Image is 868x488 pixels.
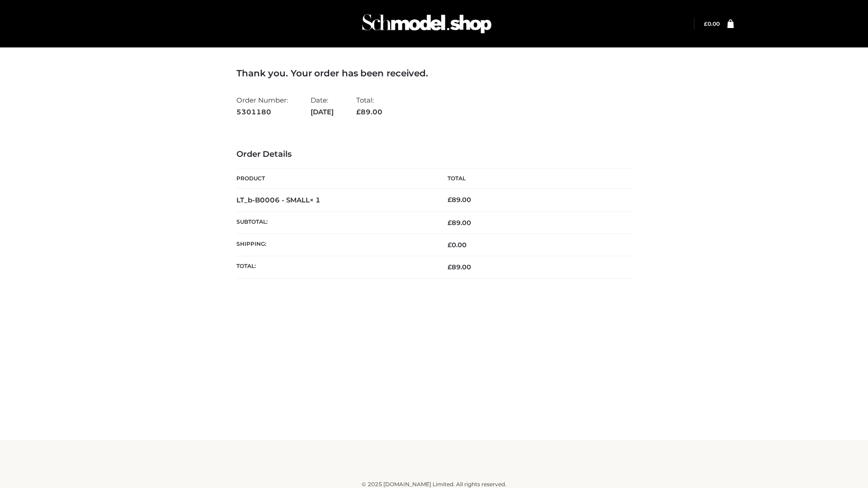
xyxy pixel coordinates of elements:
th: Total: [236,256,434,278]
img: Schmodel Admin 964 [359,6,495,42]
h3: Thank you. Your order has been received. [236,68,632,79]
span: £ [448,241,452,249]
strong: [DATE] [311,106,334,118]
span: 89.00 [448,263,471,271]
span: £ [356,108,361,116]
th: Shipping: [236,234,434,256]
li: Date: [311,92,334,120]
bdi: 0.00 [448,241,467,249]
span: £ [448,263,452,271]
li: Order Number: [236,92,288,120]
span: 89.00 [356,108,382,116]
bdi: 0.00 [704,20,720,27]
bdi: 89.00 [448,196,471,204]
span: £ [448,196,452,204]
a: £0.00 [704,20,720,27]
span: £ [448,219,452,227]
li: Total: [356,92,382,120]
h3: Order Details [236,150,632,160]
th: Product [236,169,434,189]
th: Subtotal: [236,211,434,234]
strong: × 1 [310,196,321,204]
span: £ [704,20,708,27]
strong: LT_b-B0006 - SMALL [236,196,321,204]
strong: 5301180 [236,106,288,118]
th: Total [434,169,632,189]
span: 89.00 [448,219,471,227]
